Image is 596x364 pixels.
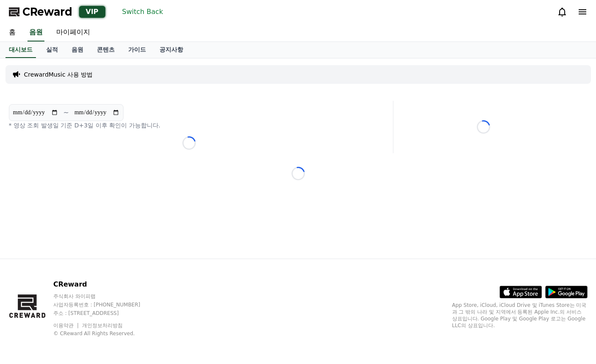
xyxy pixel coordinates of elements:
div: VIP [79,6,105,18]
a: 가이드 [121,42,153,58]
a: 콘텐츠 [90,42,121,58]
span: CReward [22,5,72,19]
a: 개인정보처리방침 [82,323,123,328]
p: ~ [63,108,69,118]
a: 실적 [39,42,65,58]
p: 사업자등록번호 : [PHONE_NUMBER] [53,301,157,308]
a: 홈 [2,24,22,41]
a: 음원 [65,42,90,58]
button: Switch Back [119,5,167,19]
p: App Store, iCloud, iCloud Drive 및 iTunes Store는 미국과 그 밖의 나라 및 지역에서 등록된 Apple Inc.의 서비스 상표입니다. Goo... [452,302,588,329]
a: CReward [9,5,72,19]
a: CrewardMusic 사용 방법 [24,70,93,79]
a: 이용약관 [53,323,80,328]
p: © CReward All Rights Reserved. [53,330,157,337]
a: 마이페이지 [49,24,97,41]
a: 대시보드 [5,42,36,58]
p: CReward [53,279,157,290]
p: 주소 : [STREET_ADDRESS] [53,310,157,317]
a: 음원 [27,24,44,41]
p: * 영상 조회 발생일 기준 D+3일 이후 확인이 가능합니다. [9,121,369,130]
a: 공지사항 [153,42,190,58]
p: 주식회사 와이피랩 [53,293,157,300]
